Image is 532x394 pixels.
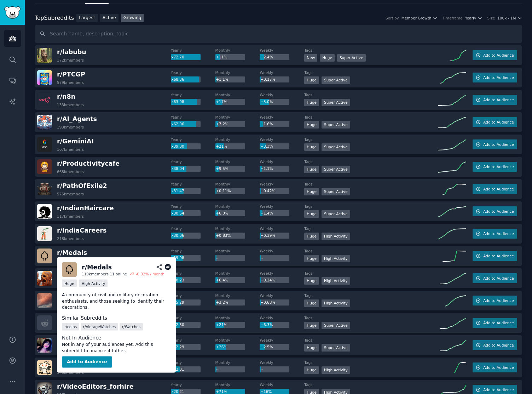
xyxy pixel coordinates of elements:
[304,70,438,75] dt: Tags
[216,300,228,304] span: +3.2%
[260,249,304,253] dt: Weekly
[304,277,319,285] div: Huge
[171,137,215,142] dt: Yearly
[215,249,260,253] dt: Monthly
[304,293,438,298] dt: Tags
[260,122,273,126] span: +1.6%
[83,324,116,329] span: r/ VintageWatches
[401,16,432,21] span: Member Growth
[57,370,84,375] div: 148k members
[57,93,75,100] span: r/ n8n
[304,166,319,173] div: Huge
[304,159,438,164] dt: Tags
[57,182,107,189] span: r/ PathOfExile2
[483,387,514,392] span: Add to Audience
[304,315,438,320] dt: Tags
[62,280,77,287] div: Huge
[260,367,263,371] span: --
[473,273,517,283] button: Add to Audience
[304,299,319,307] div: Huge
[260,70,304,75] dt: Weekly
[215,48,260,53] dt: Monthly
[260,182,304,187] dt: Weekly
[57,80,84,85] div: 579k members
[497,16,522,21] button: 100k - 1M
[171,338,215,343] dt: Yearly
[260,278,275,282] span: +0.24%
[215,293,260,298] dt: Monthly
[57,125,84,130] div: 193k members
[443,16,463,21] div: Timeframe
[260,137,304,142] dt: Weekly
[304,115,438,120] dt: Tags
[79,280,108,287] div: High Activity
[57,236,84,241] div: 218k members
[171,315,215,320] dt: Yearly
[215,360,260,365] dt: Monthly
[322,277,350,285] div: High Activity
[473,296,517,306] button: Add to Audience
[215,182,260,187] dt: Monthly
[171,226,215,231] dt: Yearly
[57,205,114,212] span: r/ IndianHaircare
[260,77,275,81] span: +0.17%
[260,293,304,298] dt: Weekly
[320,54,335,62] div: Huge
[483,343,514,348] span: Add to Audience
[57,169,84,174] div: 668k members
[322,76,350,84] div: Super Active
[304,344,319,352] div: Huge
[37,137,52,152] img: GeminiAI
[260,315,304,320] dt: Weekly
[304,210,319,218] div: Huge
[215,137,260,142] dt: Monthly
[260,99,273,104] span: +5.0%
[171,278,184,282] span: x28.23
[322,255,350,262] div: High Activity
[483,298,514,303] span: Add to Audience
[171,159,215,164] dt: Yearly
[62,262,77,277] img: Medals
[483,142,514,147] span: Add to Audience
[304,360,438,365] dt: Tags
[401,16,438,21] button: Member Growth
[260,300,275,304] span: +0.68%
[35,25,522,43] input: Search name, description, topic
[57,102,84,107] div: 133k members
[216,144,227,148] span: +21%
[483,75,514,80] span: Add to Audience
[260,189,275,193] span: +0.42%
[483,97,514,102] span: Add to Audience
[473,206,517,216] button: Add to Audience
[322,143,350,151] div: Super Active
[473,162,517,172] button: Add to Audience
[483,320,514,325] span: Add to Audience
[322,121,350,129] div: Super Active
[260,92,304,97] dt: Weekly
[216,367,219,371] span: --
[322,344,350,352] div: Super Active
[260,166,273,171] span: +1.1%
[215,70,260,75] dt: Monthly
[171,92,215,97] dt: Yearly
[216,189,231,193] span: +0.11%
[37,70,52,85] img: PTCGP
[37,159,52,174] img: Productivitycafe
[62,334,171,342] dt: Not In Audience
[37,92,52,107] img: n8n
[171,389,184,394] span: x20.21
[260,382,304,387] dt: Weekly
[304,204,438,209] dt: Tags
[483,120,514,125] span: Add to Audience
[473,73,517,82] button: Add to Audience
[337,54,366,62] div: Super Active
[57,249,87,256] span: r/ Medals
[171,99,184,104] span: x63.08
[62,356,112,368] button: Add to Audience
[215,115,260,120] dt: Monthly
[216,278,228,282] span: +6.4%
[304,255,319,262] div: Huge
[216,55,227,59] span: +11%
[37,204,52,219] img: IndianHaircare
[260,159,304,164] dt: Weekly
